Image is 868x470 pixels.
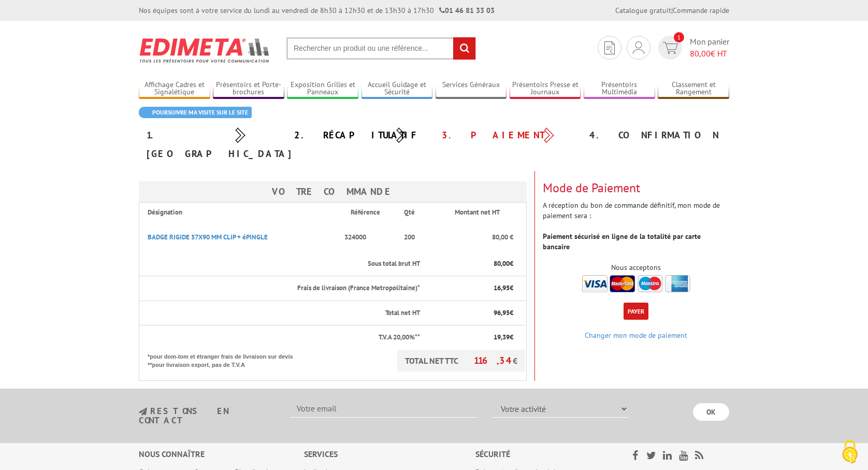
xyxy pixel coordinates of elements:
[429,208,525,218] p: Montant net HT
[474,354,513,366] span: 116,34
[139,181,527,202] h3: Votre Commande
[837,439,863,465] img: Cookies (fenêtre modale)
[690,48,711,59] span: 80,00
[341,227,390,248] p: 324000
[693,403,729,421] input: OK
[494,259,510,268] span: 80,00
[139,126,286,163] div: 1. [GEOGRAPHIC_DATA]
[663,42,678,54] img: devis rapide
[832,435,868,470] button: Cookies (fenêtre modale)
[139,107,252,118] a: Poursuivre ma visite sur le site
[633,41,644,54] img: devis rapide
[213,80,284,97] a: Présentoirs et Porte-brochures
[494,283,510,292] span: 16,95
[535,171,737,294] div: A réception du bon de commande définitif, mon mode de paiement sera :
[139,252,421,276] th: Sous total brut HT
[656,36,729,60] a: devis rapide 1 Mon panier 80,00€ HT
[139,5,495,16] div: Nos équipes sont à votre service du lundi au vendredi de 8h30 à 12h30 et de 13h30 à 17h30
[604,41,615,54] img: devis rapide
[429,308,513,318] p: €
[690,36,729,60] span: Mon panier
[139,407,147,416] img: newsletter.jpg
[585,331,687,340] a: Changer mon mode de paiement
[139,407,275,425] h3: restons en contact
[615,6,671,15] a: Catalogue gratuit
[139,448,304,460] div: Nous connaître
[453,37,475,60] input: rechercher
[584,80,655,97] a: Présentoirs Multimédia
[429,259,513,269] p: €
[399,233,419,243] p: 200
[148,350,303,369] p: *pour dom-tom et étranger frais de livraison sur devis **pour livraison export, pas de T.V.A
[494,308,510,317] span: 96,95
[291,400,477,418] input: Votre email
[624,303,648,320] button: Payer
[139,80,210,97] a: Affichage Cadres et Signalétique
[582,126,729,145] div: 4. Confirmation
[361,80,433,97] a: Accueil Guidage et Sécurité
[148,333,420,343] p: T.V.A 20,00%**
[434,126,582,145] div: 3. Paiement
[148,233,268,241] a: BADGE RIGIDE 57X90 MM CLIP + éPINGLE
[397,350,525,372] p: TOTAL NET TTC €
[341,208,390,218] p: Référence
[294,129,418,141] a: 2. Récapitulatif
[658,80,729,97] a: Classement et Rangement
[287,80,358,97] a: Exposition Grilles et Panneaux
[510,80,581,97] a: Présentoirs Presse et Journaux
[494,333,510,341] span: 19,39
[139,276,421,301] th: Frais de livraison (France Metropolitaine)*
[439,6,495,15] strong: 01 46 81 33 03
[475,448,605,460] div: Sécurité
[429,283,513,293] p: €
[582,275,690,292] img: accepted.png
[286,37,476,60] input: Rechercher un produit ou une référence...
[429,333,513,343] p: €
[543,262,729,273] div: Nous acceptons
[674,32,684,42] span: 1
[690,48,729,60] span: € HT
[429,233,513,243] p: 80,00 €
[673,6,729,15] a: Commande rapide
[436,80,507,97] a: Services Généraux
[304,448,475,460] div: Services
[148,208,332,218] p: Désignation
[543,181,729,195] h3: Mode de Paiement
[139,31,271,69] img: Edimeta
[615,5,729,16] div: |
[543,232,701,251] strong: Paiement sécurisé en ligne de la totalité par carte bancaire
[139,301,421,325] th: Total net HT
[399,208,419,218] p: Qté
